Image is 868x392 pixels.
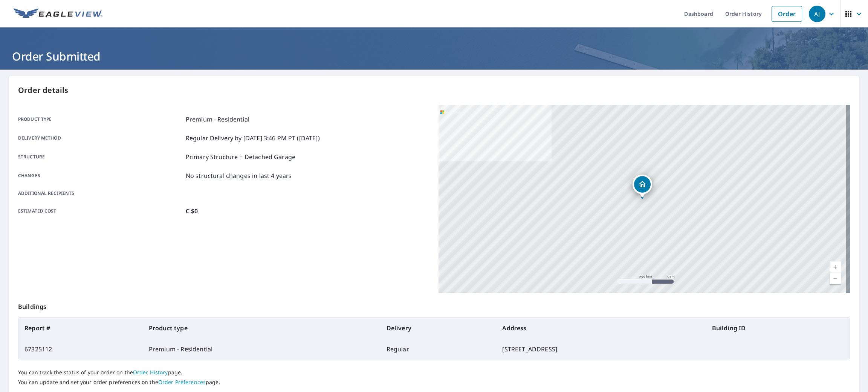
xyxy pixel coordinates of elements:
[186,152,295,161] p: Primary Structure + Detached Garage
[18,85,850,96] p: Order details
[18,152,183,161] p: Structure
[772,6,802,22] a: Order
[186,207,198,216] p: C $0
[706,318,850,339] th: Building ID
[18,379,850,386] p: You can update and set your order preferences on the page.
[496,318,706,339] th: Address
[18,190,183,197] p: Additional recipients
[830,273,841,284] a: Current Level 17, Zoom Out
[143,318,381,339] th: Product type
[18,115,183,124] p: Product type
[9,49,859,64] h1: Order Submitted
[18,171,183,180] p: Changes
[830,261,841,273] a: Current Level 17, Zoom In
[496,339,706,360] td: [STREET_ADDRESS]
[633,175,652,198] div: Dropped pin, building 1, Residential property, 16 FOXTAIL RIDGE NEWMARKET ON L3X1Z6
[18,293,850,317] p: Buildings
[18,134,183,143] p: Delivery method
[381,318,497,339] th: Delivery
[186,134,320,143] p: Regular Delivery by [DATE] 3:46 PM PT ([DATE])
[14,8,102,20] img: EV Logo
[18,318,143,339] th: Report #
[133,369,168,376] a: Order History
[18,369,850,376] p: You can track the status of your order on the page.
[809,6,825,22] div: AJ
[18,339,143,360] td: 67325112
[18,207,183,216] p: Estimated cost
[158,378,206,386] a: Order Preferences
[186,171,292,180] p: No structural changes in last 4 years
[381,339,497,360] td: Regular
[143,339,381,360] td: Premium - Residential
[186,115,249,124] p: Premium - Residential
